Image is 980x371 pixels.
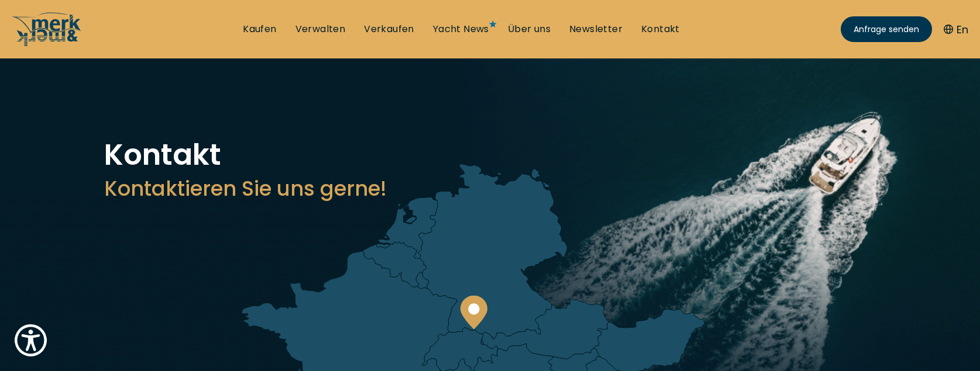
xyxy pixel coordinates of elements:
h3: Kontaktieren Sie uns gerne! [104,174,876,203]
h1: Kontakt [104,140,876,169]
a: Kontakt [641,23,680,36]
button: En [944,22,968,37]
a: Kaufen [243,23,276,36]
a: Newsletter [569,23,623,36]
a: Verkaufen [364,23,414,36]
a: Anfrage senden [841,16,932,42]
span: Anfrage senden [854,23,919,36]
a: Verwalten [295,23,346,36]
a: Yacht News [433,23,489,36]
a: Über uns [508,23,551,36]
button: Show Accessibility Preferences [12,321,50,359]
